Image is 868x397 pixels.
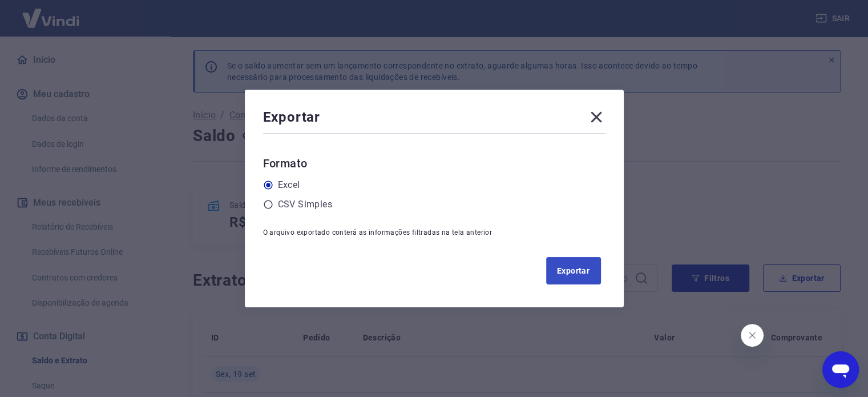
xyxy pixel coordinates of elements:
span: O arquivo exportado conterá as informações filtradas na tela anterior [263,228,492,236]
label: Excel [278,178,300,192]
h6: Formato [263,154,605,173]
iframe: Botão para abrir a janela de mensagens [822,351,859,388]
iframe: Fechar mensagem [741,324,764,347]
label: CSV Simples [278,198,332,211]
div: Exportar [263,108,605,131]
span: Olá! Precisa de ajuda? [7,8,96,17]
button: Exportar [546,257,601,284]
